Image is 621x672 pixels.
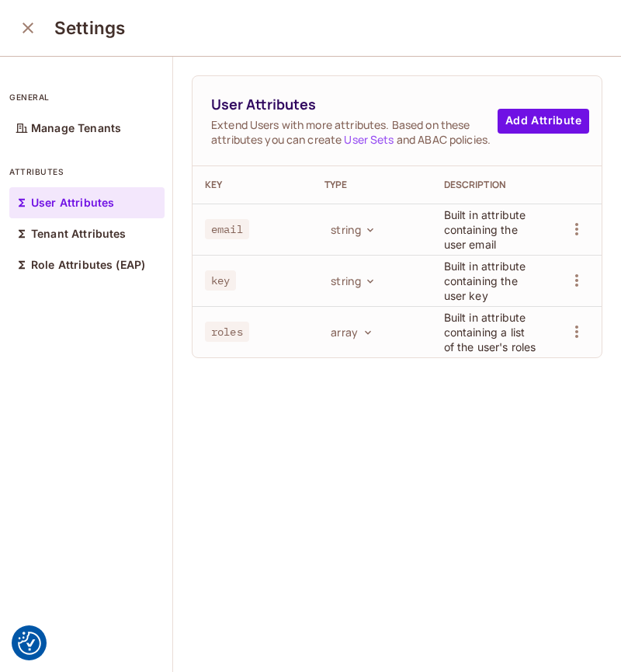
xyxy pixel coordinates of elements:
[205,179,300,191] div: Key
[31,259,145,271] p: Role Attributes (EAP)
[9,91,165,103] p: general
[324,268,380,293] button: string
[18,632,41,655] img: Revisit consent button
[31,228,127,240] p: Tenant Attributes
[344,132,394,147] a: User Sets
[31,197,114,209] p: User Attributes
[205,219,249,239] span: email
[324,319,377,344] button: array
[31,122,121,134] p: Manage Tenants
[54,17,125,39] h3: Settings
[444,259,526,302] span: Built in attribute containing the user key
[324,217,380,242] button: string
[211,95,498,114] span: User Attributes
[205,322,249,342] span: roles
[18,632,41,655] button: Consent Preferences
[324,179,419,191] div: Type
[9,165,165,178] p: attributes
[444,179,539,191] div: Description
[211,117,498,147] span: Extend Users with more attributes. Based on these attributes you can create and ABAC policies.
[205,270,236,291] span: key
[498,109,589,134] button: Add Attribute
[444,208,526,251] span: Built in attribute containing the user email
[444,311,536,353] span: Built in attribute containing a list of the user's roles
[12,12,43,44] button: close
